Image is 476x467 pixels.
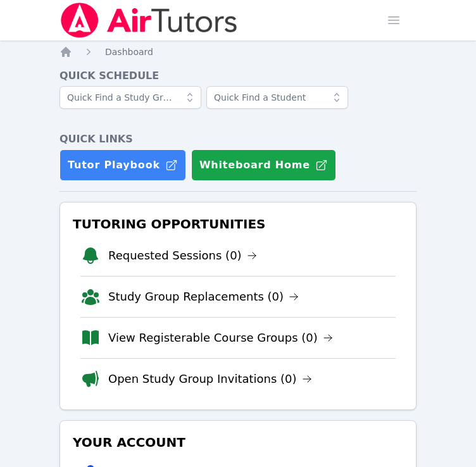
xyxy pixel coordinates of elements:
[59,86,201,109] input: Quick Find a Study Group
[70,431,406,454] h3: Your Account
[59,46,416,58] nav: Breadcrumb
[108,329,333,347] a: View Registerable Course Groups (0)
[191,149,336,181] button: Whiteboard Home
[59,3,239,38] img: Air Tutors
[59,68,416,84] h4: Quick Schedule
[59,132,416,147] h4: Quick Links
[108,370,312,388] a: Open Study Group Invitations (0)
[70,213,406,235] h3: Tutoring Opportunities
[105,46,153,58] a: Dashboard
[105,47,153,57] span: Dashboard
[108,247,257,265] a: Requested Sessions (0)
[206,86,348,109] input: Quick Find a Student
[108,288,299,306] a: Study Group Replacements (0)
[59,149,186,181] a: Tutor Playbook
